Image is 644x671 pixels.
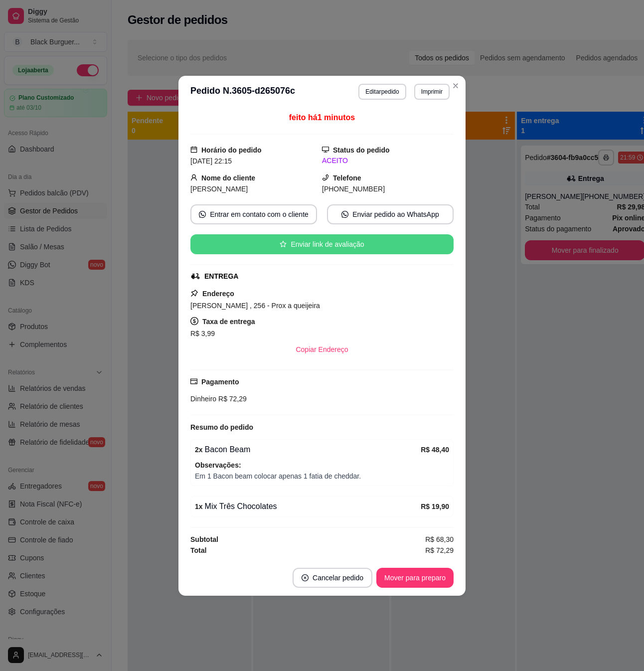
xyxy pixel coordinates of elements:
span: [PHONE_NUMBER] [322,185,385,193]
button: Mover para preparo [376,568,454,588]
strong: Total [190,546,206,554]
div: Bacon Beam [195,444,421,456]
span: [PERSON_NAME] , 256 - Prox a queijeira [190,302,320,310]
strong: Observações: [195,461,241,469]
button: close-circleCancelar pedido [293,568,372,588]
div: ACEITO [322,156,454,166]
span: star [280,241,287,248]
button: Imprimir [414,84,450,100]
strong: 1 x [195,503,203,510]
span: pushpin [190,289,198,297]
strong: 2 x [195,446,203,454]
span: R$ 72,29 [425,545,454,556]
button: whats-appEntrar em contato com o cliente [190,204,317,224]
span: user [190,174,197,181]
strong: Taxa de entrega [202,318,255,326]
strong: R$ 48,40 [421,446,449,454]
button: whats-appEnviar pedido ao WhatsApp [327,204,454,224]
span: credit-card [190,378,197,385]
button: Close [448,78,464,94]
span: calendar [190,146,197,153]
span: R$ 3,99 [190,330,215,337]
button: starEnviar link de avaliação [190,234,454,254]
strong: Telefone [333,174,361,182]
strong: Horário do pedido [201,146,262,154]
span: desktop [322,146,329,153]
span: phone [322,174,329,181]
span: close-circle [302,574,309,581]
span: Dinheiro [190,395,216,403]
div: Mix Três Chocolates [195,501,421,512]
span: whats-app [341,211,348,218]
strong: Status do pedido [333,146,390,154]
button: Editarpedido [358,84,406,100]
span: [DATE] 22:15 [190,157,232,165]
span: R$ 68,30 [425,534,454,545]
span: whats-app [199,211,206,218]
strong: R$ 19,90 [421,503,449,510]
span: Em 1 Bacon beam colocar apenas 1 fatia de cheddar. [195,471,449,482]
button: Copiar Endereço [288,339,356,359]
strong: Nome do cliente [201,174,255,182]
span: R$ 72,29 [216,395,247,403]
span: dollar [190,317,198,325]
div: ENTREGA [204,271,238,282]
span: feito há 1 minutos [289,113,355,122]
strong: Resumo do pedido [190,423,253,431]
span: [PERSON_NAME] [190,185,248,193]
strong: Pagamento [201,378,239,386]
h3: Pedido N. 3605-d265076c [190,84,295,100]
strong: Endereço [202,290,234,298]
strong: Subtotal [190,535,218,543]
